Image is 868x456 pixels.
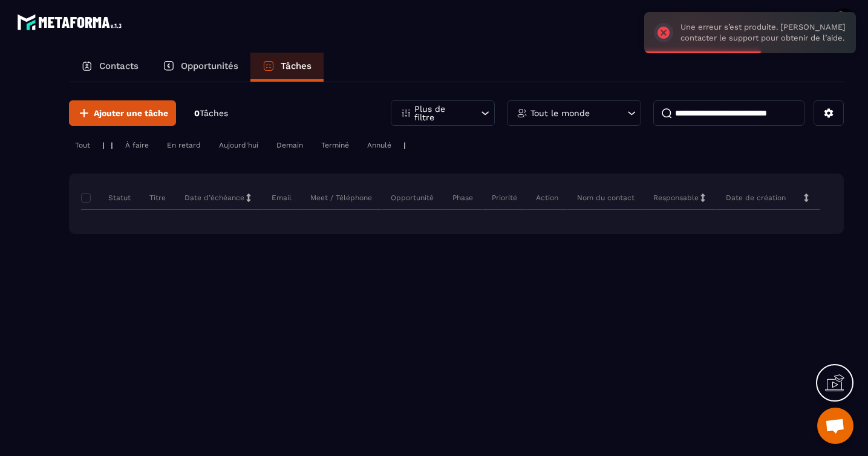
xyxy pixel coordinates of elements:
[817,408,853,444] div: Ouvrir le chat
[94,107,168,119] span: Ajouter une tâche
[310,193,372,203] p: Meet / Téléphone
[315,138,355,152] div: Terminé
[653,193,699,203] p: Responsable
[492,193,517,203] p: Priorité
[119,138,155,152] div: À faire
[99,60,139,71] p: Contacts
[184,193,244,203] p: Date d’échéance
[161,138,207,152] div: En retard
[69,53,151,82] a: Contacts
[272,193,292,203] p: Email
[250,53,324,82] a: Tâches
[200,108,228,118] span: Tâches
[536,193,558,203] p: Action
[577,193,635,203] p: Nom du contact
[69,100,176,126] button: Ajouter une tâche
[270,138,309,152] div: Demain
[530,109,590,117] p: Tout le monde
[452,193,473,203] p: Phase
[403,141,406,149] p: |
[151,53,250,82] a: Opportunités
[84,193,131,203] p: Statut
[213,138,264,152] div: Aujourd'hui
[281,60,312,71] p: Tâches
[361,138,397,152] div: Annulé
[102,141,105,149] p: |
[17,11,126,33] img: logo
[69,138,96,152] div: Tout
[414,105,468,122] p: Plus de filtre
[726,193,786,203] p: Date de création
[194,108,228,119] p: 0
[391,193,434,203] p: Opportunité
[181,60,238,71] p: Opportunités
[149,193,166,203] p: Titre
[111,141,113,149] p: |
